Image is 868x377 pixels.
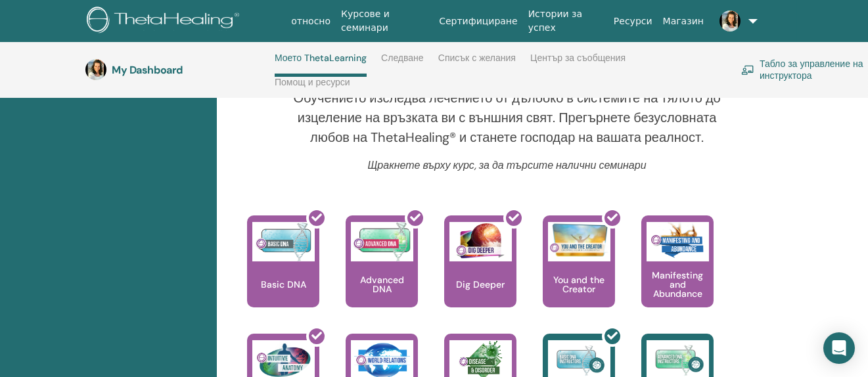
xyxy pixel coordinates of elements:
img: chalkboard-teacher.svg [741,65,754,75]
a: Център за съобщения [530,53,626,74]
a: Basic DNA Basic DNA [247,215,319,334]
a: Курсове и семинари [336,2,434,40]
a: Ресурси [608,9,658,33]
a: Истории за успех [523,2,608,40]
img: logo.png [87,7,244,36]
img: Dig Deeper [449,222,512,261]
p: Dig Deeper [451,280,510,289]
div: Open Intercom Messenger [823,332,855,364]
img: Manifesting and Abundance [647,222,709,261]
h3: My Dashboard [112,64,243,76]
p: Обучението изследва лечението от дълбоко в системите на тялото до изцеление на връзката ви с външ... [286,88,727,147]
p: Manifesting and Abundance [641,271,714,298]
a: Сертифициране [434,9,522,33]
a: Помощ и ресурси [275,77,350,98]
a: относно [286,9,336,33]
a: Табло за управление на инструктора [741,55,864,84]
img: Advanced DNA [351,222,413,261]
p: You and the Creator [543,275,615,294]
a: Advanced DNA Advanced DNA [346,215,418,334]
img: default.jpg [720,11,741,32]
p: Щракнете върху курс, за да търсите налични семинари [286,158,727,173]
p: Advanced DNA [346,275,418,294]
a: Магазин [658,9,709,33]
a: Manifesting and Abundance Manifesting and Abundance [641,215,714,334]
a: Списък с желания [438,53,516,74]
a: Следване [381,53,424,74]
img: default.jpg [85,59,106,80]
a: You and the Creator You and the Creator [543,215,615,334]
a: Dig Deeper Dig Deeper [444,215,516,334]
img: Basic DNA [252,222,315,261]
img: You and the Creator [548,222,610,258]
a: Моето ThetaLearning [275,53,367,77]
